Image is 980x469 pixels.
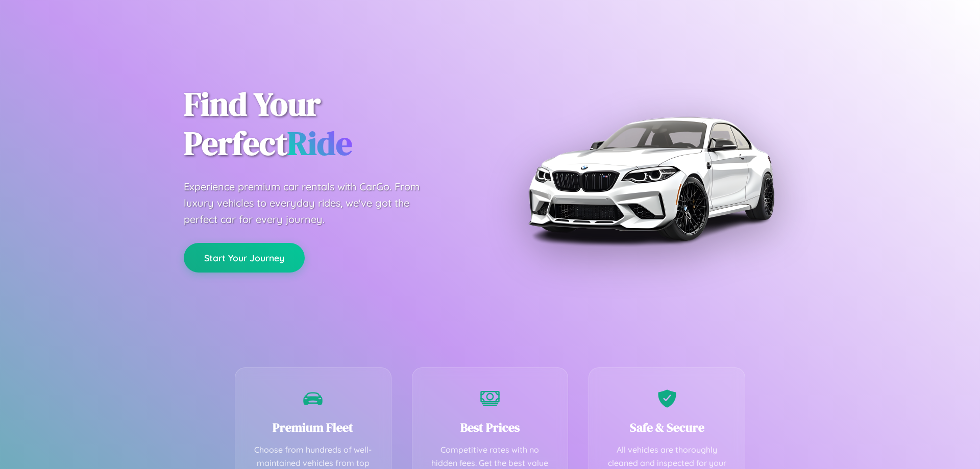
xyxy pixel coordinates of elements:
[184,179,439,228] p: Experience premium car rentals with CarGo. From luxury vehicles to everyday rides, we've got the ...
[523,51,778,306] img: Premium BMW car rental vehicle
[428,419,553,436] h3: Best Prices
[184,85,475,163] h1: Find Your Perfect
[604,419,729,436] h3: Safe & Secure
[251,419,376,436] h3: Premium Fleet
[184,243,305,273] button: Start Your Journey
[287,121,352,165] span: Ride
